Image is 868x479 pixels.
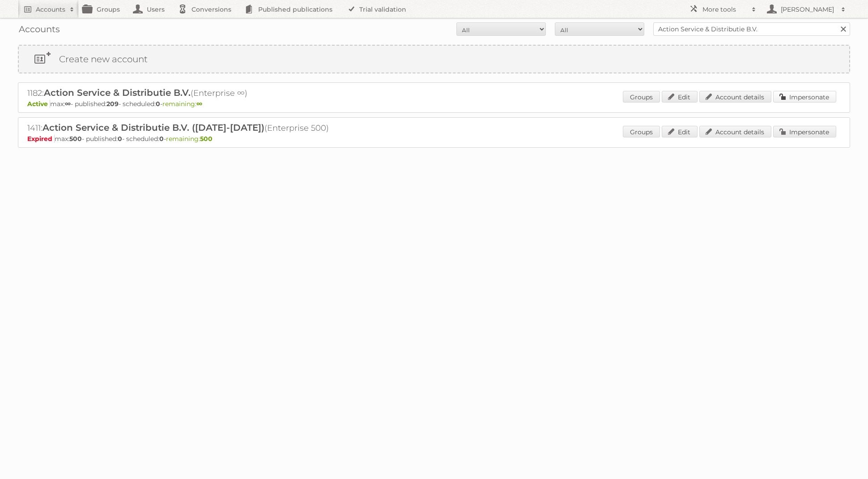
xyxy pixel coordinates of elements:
a: Account details [699,91,771,103]
span: Action Service & Distributie B.V. ([DATE]-[DATE]) [43,122,264,133]
p: max: - published: - scheduled: - [27,135,841,143]
a: Impersonate [773,91,836,103]
h2: More tools [702,5,747,14]
a: Edit [662,126,698,137]
a: Impersonate [773,126,836,137]
a: Edit [662,91,698,103]
strong: 0 [118,135,122,143]
p: max: - published: - scheduled: - [27,100,841,108]
h2: 1182: (Enterprise ∞) [27,87,340,99]
a: Groups [623,91,660,103]
span: Active [27,100,50,108]
span: Action Service & Distributie B.V. [44,87,191,98]
strong: 500 [69,135,82,143]
a: Create new account [19,46,849,73]
strong: ∞ [196,100,202,108]
strong: 0 [159,135,164,143]
strong: 500 [200,135,213,143]
strong: 209 [106,100,119,108]
a: Account details [699,126,771,137]
h2: [PERSON_NAME] [779,5,837,14]
span: remaining: [162,100,202,108]
span: Expired [27,135,55,143]
a: Groups [623,126,660,137]
h2: 1411: (Enterprise 500) [27,122,340,134]
strong: 0 [156,100,160,108]
h2: Accounts [36,5,65,14]
strong: ∞ [65,100,71,108]
span: remaining: [166,135,213,143]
